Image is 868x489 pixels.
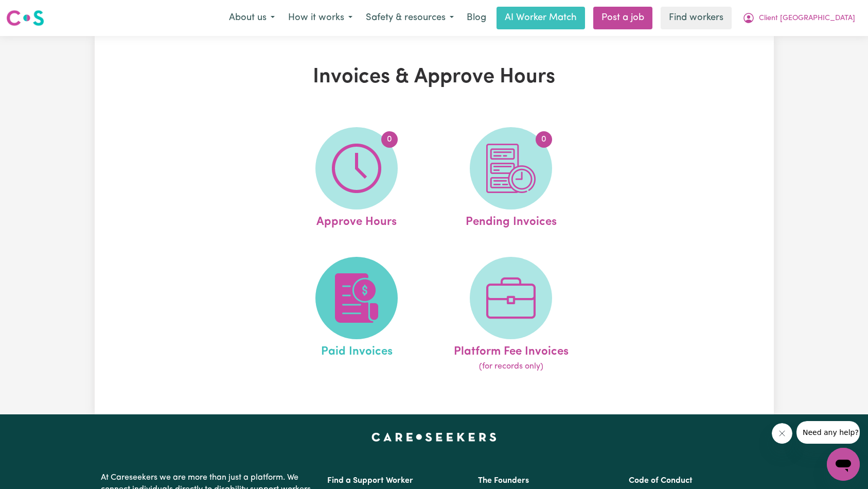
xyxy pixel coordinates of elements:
[281,7,359,29] button: How it works
[466,209,557,231] span: Pending Invoices
[593,7,652,29] a: Post a job
[629,477,693,485] a: Code of Conduct
[282,127,431,231] a: Approve Hours
[827,448,860,481] iframe: Button to launch messaging window
[497,7,585,29] a: AI Worker Match
[6,6,44,30] a: Careseekers logo
[796,421,860,444] iframe: Message from company
[759,13,855,24] span: Client [GEOGRAPHIC_DATA]
[772,423,792,444] iframe: Close message
[479,360,543,373] span: (for records only)
[6,9,44,27] img: Careseekers logo
[282,257,431,373] a: Paid Invoices
[381,131,398,148] span: 0
[327,477,413,485] a: Find a Support Worker
[478,477,529,485] a: The Founders
[736,7,862,29] button: My Account
[460,7,492,29] a: Blog
[371,433,497,441] a: Careseekers home page
[359,7,460,29] button: Safety & resources
[437,127,585,231] a: Pending Invoices
[222,7,281,29] button: About us
[661,7,732,29] a: Find workers
[454,339,569,361] span: Platform Fee Invoices
[214,65,654,90] h1: Invoices & Approve Hours
[321,339,393,361] span: Paid Invoices
[536,131,552,148] span: 0
[437,257,585,373] a: Platform Fee Invoices(for records only)
[316,209,397,231] span: Approve Hours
